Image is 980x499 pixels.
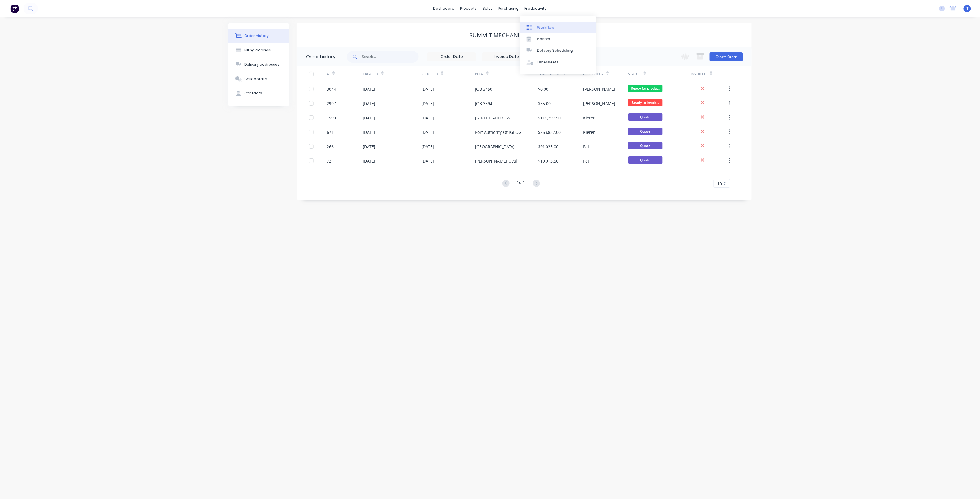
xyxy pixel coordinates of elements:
div: [DATE] [421,129,434,135]
div: Created [363,71,378,77]
div: Contacts [245,91,262,96]
div: [DATE] [421,115,434,121]
a: Planner [520,33,596,45]
div: [DATE] [363,100,376,107]
div: Invoiced [691,66,727,82]
button: Delivery addresses [228,57,289,72]
div: Invoiced [691,71,707,77]
span: Quote [628,156,663,164]
span: Ready for produ... [628,85,663,92]
div: JOB 3450 [475,86,493,92]
div: Pat [583,158,589,164]
div: [DATE] [421,100,434,107]
div: $116,297.50 [538,115,561,121]
div: $91,025.00 [538,144,559,150]
div: Collaborate [245,76,267,82]
div: [DATE] [421,158,434,164]
a: dashboard [431,4,458,13]
span: Quote [628,142,663,149]
div: 671 [327,129,334,135]
div: [PERSON_NAME] [583,86,615,92]
div: Status [628,66,691,82]
div: Summit Mechanical Services Pty Ltd [470,32,580,39]
div: Created By [583,66,628,82]
a: Workflow [520,22,596,33]
div: Order history [245,33,269,38]
div: 1 of 1 [517,179,525,188]
div: Billing address [245,48,271,53]
div: [PERSON_NAME] [583,100,615,107]
img: Factory [10,4,19,13]
div: Delivery addresses [245,62,280,67]
div: # [327,71,329,77]
div: $263,857.00 [538,129,561,135]
div: 1599 [327,115,336,121]
span: Ready to invoic... [628,99,663,106]
div: $0.00 [538,86,549,92]
button: Contacts [228,86,289,100]
div: products [458,4,480,13]
button: Order history [228,29,289,43]
div: $55.00 [538,100,551,107]
input: Invoice Date [482,53,531,61]
span: Quote [628,113,663,121]
button: Create Order [710,52,743,61]
input: Search... [362,51,419,63]
div: PO # [475,71,483,77]
div: Required [421,71,438,77]
div: Pat [583,144,589,150]
div: [DATE] [363,86,376,92]
div: [DATE] [363,129,376,135]
div: Workflow [537,25,554,30]
span: 10 [717,181,722,187]
div: # [327,66,363,82]
div: $19,013.50 [538,158,559,164]
span: JT [966,6,969,11]
div: Port Authority Of [GEOGRAPHIC_DATA] [475,129,527,135]
div: Kieren [583,129,596,135]
div: 2997 [327,100,336,107]
div: Planner [537,36,551,42]
div: [DATE] [421,144,434,150]
div: Required [421,66,475,82]
div: productivity [522,4,550,13]
div: 72 [327,158,332,164]
a: Timesheets [520,57,596,68]
div: [DATE] [363,144,376,150]
div: [DATE] [363,115,376,121]
div: Delivery Scheduling [537,48,573,53]
input: Order Date [428,53,476,61]
div: JOB 3594 [475,100,493,107]
div: [DATE] [421,86,434,92]
div: purchasing [496,4,522,13]
button: Collaborate [228,72,289,86]
button: Billing address [228,43,289,57]
div: Created [363,66,421,82]
div: PO # [475,66,538,82]
div: Order history [306,53,335,60]
div: [DATE] [363,158,376,164]
div: 3044 [327,86,336,92]
div: Kieren [583,115,596,121]
span: Quote [628,128,663,135]
div: [PERSON_NAME] Oval [475,158,517,164]
div: 266 [327,144,334,150]
div: Status [628,71,641,77]
div: sales [480,4,496,13]
div: [GEOGRAPHIC_DATA] [475,144,515,150]
div: Timesheets [537,60,559,65]
a: Delivery Scheduling [520,45,596,56]
div: [STREET_ADDRESS] [475,115,512,121]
